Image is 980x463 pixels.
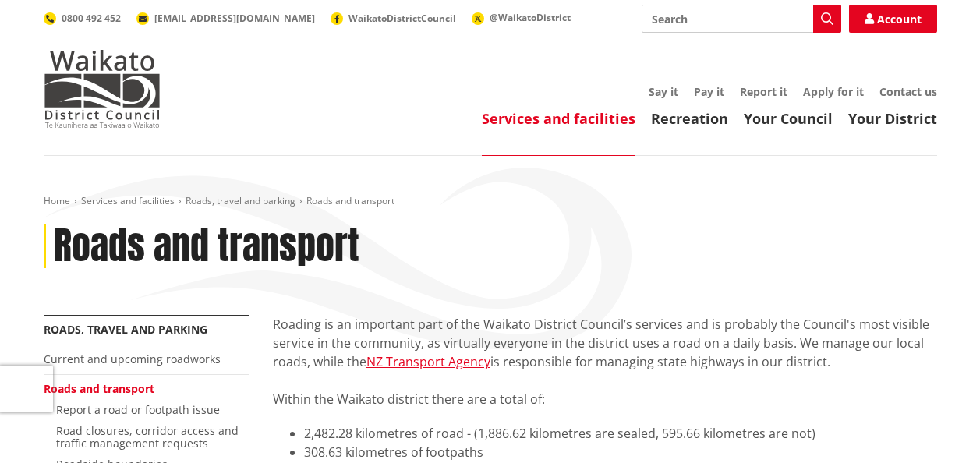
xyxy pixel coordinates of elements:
a: Your District [848,109,937,128]
a: @WaikatoDistrict [472,11,571,24]
h1: Roads and transport [54,224,359,269]
a: Roads, travel and parking [44,322,207,337]
span: [EMAIL_ADDRESS][DOMAIN_NAME] [154,12,315,25]
a: Apply for it [803,84,864,99]
a: Recreation [651,109,728,128]
input: Search input [642,5,841,33]
a: WaikatoDistrictCouncil [331,12,456,25]
span: @WaikatoDistrict [490,11,571,24]
a: [EMAIL_ADDRESS][DOMAIN_NAME] [136,12,315,25]
a: NZ Transport Agency [366,353,490,370]
a: Report a road or footpath issue [56,402,220,417]
a: Say it [649,84,678,99]
li: 308.63 kilometres of footpaths [304,443,937,461]
img: Waikato District Council - Te Kaunihera aa Takiwaa o Waikato [44,50,161,128]
a: Roads and transport [44,381,154,396]
a: Contact us [879,84,937,99]
p: Roading is an important part of the Waikato District Council’s services and is probably the Counc... [273,315,937,408]
nav: breadcrumb [44,195,937,208]
a: Services and facilities [81,194,175,207]
span: WaikatoDistrictCouncil [348,12,456,25]
a: Your Council [744,109,833,128]
a: Services and facilities [482,109,635,128]
a: Pay it [694,84,724,99]
a: Home [44,194,70,207]
a: Roads, travel and parking [186,194,295,207]
span: Roads and transport [306,194,394,207]
a: Account [849,5,937,33]
a: Report it [740,84,787,99]
li: 2,482.28 kilometres of road - (1,886.62 kilometres are sealed, 595.66 kilometres are not) [304,424,937,443]
span: 0800 492 452 [62,12,121,25]
a: Road closures, corridor access and traffic management requests [56,423,239,451]
a: 0800 492 452 [44,12,121,25]
a: Current and upcoming roadworks [44,352,221,366]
